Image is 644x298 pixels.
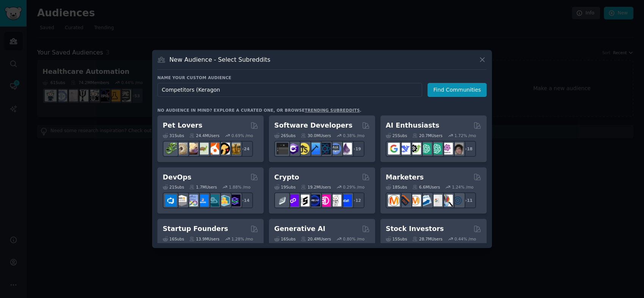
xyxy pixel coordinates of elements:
h2: Marketers [386,173,424,182]
h2: Crypto [274,173,299,182]
div: 0.44 % /mo [454,236,476,242]
img: ethfinance [276,195,288,206]
button: Find Communities [427,83,487,97]
div: No audience in mind? Explore a curated one, or browse . [157,108,361,113]
img: DeepSeek [399,143,410,154]
img: elixir [340,143,352,154]
img: reactnative [319,143,331,154]
img: OnlineMarketing [452,195,463,206]
div: 20.4M Users [301,236,331,242]
div: 15 Sub s [386,236,407,242]
div: 18 Sub s [386,184,407,190]
img: OpenAIDev [441,143,453,154]
div: 16 Sub s [163,236,184,242]
div: 24.4M Users [189,133,219,138]
h2: AI Enthusiasts [386,121,439,130]
div: 19 Sub s [274,184,295,190]
div: 1.88 % /mo [229,184,251,190]
img: learnjavascript [298,143,309,154]
h2: Startup Founders [163,224,228,234]
a: trending subreddits [305,108,360,112]
img: defi_ [340,195,352,206]
img: csharp [287,143,299,154]
img: defiblockchain [319,195,331,206]
div: 20.7M Users [412,133,442,138]
h2: Stock Investors [386,224,444,234]
img: DevOpsLinks [197,195,209,206]
h2: DevOps [163,173,192,182]
h2: Generative AI [274,224,325,234]
div: 0.29 % /mo [343,184,364,190]
img: PlatformEngineers [229,195,240,206]
div: + 12 [349,192,364,208]
img: cockatiel [207,143,219,154]
img: 0xPolygon [287,195,299,206]
img: leopardgeckos [186,143,198,154]
img: AskMarketing [409,195,421,206]
img: chatgpt_promptDesign [420,143,432,154]
img: AskComputerScience [330,143,341,154]
div: 1.28 % /mo [231,236,253,242]
img: Emailmarketing [420,195,432,206]
img: web3 [308,195,320,206]
img: bigseo [399,195,410,206]
div: 0.38 % /mo [343,133,364,138]
img: MarketingResearch [441,195,453,206]
div: 1.7M Users [189,184,217,190]
img: platformengineering [207,195,219,206]
img: chatgpt_prompts_ [430,143,442,154]
img: azuredevops [165,195,177,206]
div: 31 Sub s [163,133,184,138]
h2: Software Developers [274,121,352,130]
img: ArtificalIntelligence [452,143,463,154]
h2: Pet Lovers [163,121,203,130]
img: PetAdvice [218,143,230,154]
div: 30.0M Users [301,133,331,138]
img: iOSProgramming [308,143,320,154]
img: software [276,143,288,154]
img: ethstaker [298,195,309,206]
div: + 14 [237,192,253,208]
div: 28.7M Users [412,236,442,242]
img: ballpython [176,143,187,154]
div: 0.80 % /mo [343,236,364,242]
img: Docker_DevOps [186,195,198,206]
div: + 19 [349,141,364,157]
div: + 11 [460,192,476,208]
img: googleads [430,195,442,206]
img: GoogleGeminiAI [388,143,400,154]
div: 0.69 % /mo [231,133,253,138]
img: AWS_Certified_Experts [176,195,187,206]
div: 1.72 % /mo [454,133,476,138]
input: Pick a short name, like "Digital Marketers" or "Movie-Goers" [157,83,422,97]
img: CryptoNews [330,195,341,206]
img: turtle [197,143,209,154]
div: 16 Sub s [274,236,295,242]
img: aws_cdk [218,195,230,206]
img: content_marketing [388,195,400,206]
div: 6.6M Users [412,184,440,190]
div: 26 Sub s [274,133,295,138]
div: + 24 [237,141,253,157]
h3: New Audience - Select Subreddits [170,56,270,64]
div: 21 Sub s [163,184,184,190]
h3: Name your custom audience [157,75,487,80]
div: 19.2M Users [301,184,331,190]
div: + 18 [460,141,476,157]
img: herpetology [165,143,177,154]
img: dogbreed [229,143,240,154]
img: AItoolsCatalog [409,143,421,154]
div: 13.9M Users [189,236,219,242]
div: 1.24 % /mo [452,184,474,190]
div: 25 Sub s [386,133,407,138]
